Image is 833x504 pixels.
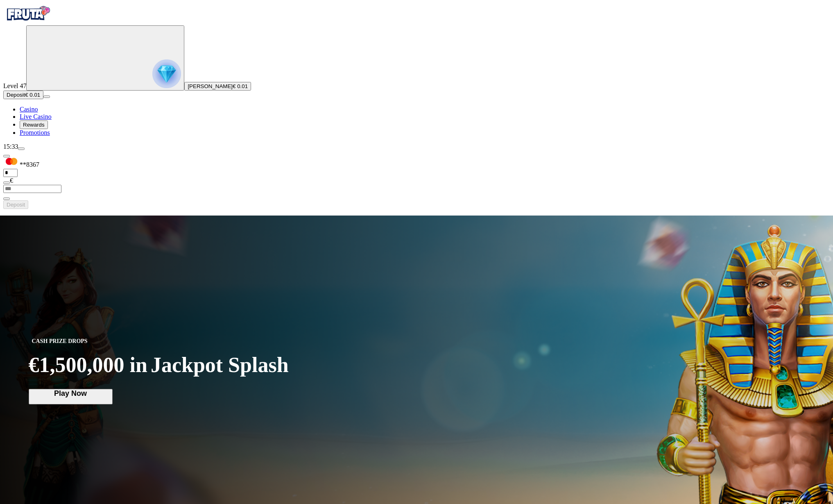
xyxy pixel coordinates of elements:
span: € 0.01 [25,92,40,98]
span: €1,500,000 in [29,353,147,377]
span: [PERSON_NAME] [188,83,233,89]
a: diamond iconCasino [20,106,38,113]
span: 15:33 [3,143,18,150]
span: Play Now [33,390,109,397]
button: [PERSON_NAME]€ 0.01 [184,82,251,91]
img: reward progress [152,59,181,88]
button: Hide quick deposit form [3,155,10,157]
span: Level 47 [3,82,26,89]
span: Jackpot Splash [151,354,289,376]
button: reward progress [26,25,184,91]
img: MasterCard [3,158,20,167]
button: Play Now [29,389,113,404]
span: Casino [20,106,38,113]
span: Deposit [7,202,25,208]
button: menu [43,95,50,98]
nav: Primary [3,3,830,136]
span: Deposit [7,92,25,98]
span: CASH PRIZE DROPS [29,336,91,346]
button: Deposit [3,200,28,209]
button: menu [18,148,25,150]
button: eye icon [3,182,10,184]
a: poker-chip iconLive Casino [20,113,52,120]
span: Promotions [20,129,50,136]
span: € [10,177,13,184]
button: eye icon [3,198,10,200]
button: reward iconRewards [20,120,48,129]
button: Depositplus icon€ 0.01 [3,91,43,99]
span: Rewards [23,122,45,128]
img: Fruta [3,3,52,24]
a: gift-inverted iconPromotions [20,129,50,136]
span: € 0.01 [233,83,248,89]
a: Fruta [3,18,52,25]
span: Live Casino [20,113,52,120]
